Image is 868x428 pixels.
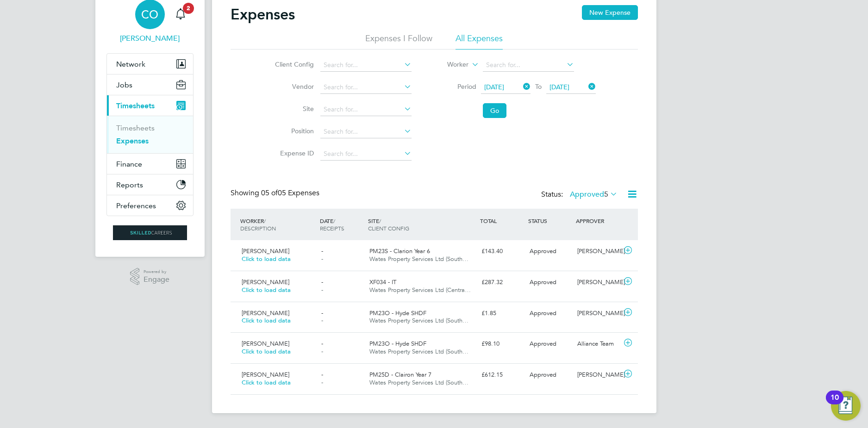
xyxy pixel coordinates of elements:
input: Search for... [320,148,412,161]
span: 5 [604,190,608,199]
span: - [321,378,323,386]
label: Client Config [272,60,314,68]
div: [PERSON_NAME] [574,244,622,259]
input: Search for... [320,59,412,72]
div: 10 [831,397,839,409]
span: DESCRIPTION [240,224,276,232]
input: Search for... [320,81,412,94]
span: To [532,81,544,93]
a: Powered byEngage [130,268,169,285]
span: [DATE] [550,83,569,91]
label: Approved [570,190,618,199]
span: [PERSON_NAME] [242,278,289,286]
label: Worker [427,60,468,69]
div: [PERSON_NAME] [574,367,622,383]
button: Network [107,54,193,74]
span: - [321,255,323,263]
span: Click to load data [242,378,291,386]
div: £98.10 [478,336,526,352]
span: Click to load data [242,347,291,355]
span: RECEIPTS [320,224,344,232]
span: Craig O'Donovan [106,33,194,44]
div: Showing [231,188,321,198]
span: Reports [116,180,143,189]
button: Finance [107,154,193,174]
button: Open Resource Center, 10 new notifications [831,391,861,421]
span: - [321,286,323,294]
label: Vendor [272,82,314,91]
span: - [321,247,323,255]
li: Expenses I Follow [365,33,432,50]
span: CO [141,8,158,20]
span: - [321,371,323,378]
div: WORKER [238,212,318,236]
span: PM23O - Hyde SHDF [369,309,426,317]
div: £1.85 [478,306,526,321]
div: DATE [318,212,366,236]
span: - [321,316,323,324]
div: £612.15 [478,367,526,383]
input: Search for... [320,125,412,138]
label: Position [272,127,314,135]
a: Timesheets [116,124,155,132]
div: Alliance Team [574,336,622,352]
div: APPROVER [574,212,622,229]
span: Network [116,60,145,68]
input: Search for... [320,103,412,116]
button: Jobs [107,74,193,95]
span: Engage [144,276,169,284]
span: [PERSON_NAME] [242,340,289,347]
button: Timesheets [107,95,193,116]
span: Jobs [116,81,132,89]
span: Wates Property Services Ltd (Centra… [369,286,471,294]
label: Expense ID [272,149,314,157]
div: £143.40 [478,244,526,259]
span: Click to load data [242,316,291,324]
div: TOTAL [478,212,526,229]
span: PM23S - Clarion Year 6 [369,247,430,255]
span: PM25D - Clairon Year 7 [369,371,431,378]
h2: Expenses [231,5,295,24]
span: Timesheets [116,101,155,110]
a: Go to home page [106,225,194,240]
span: 05 Expenses [261,188,319,198]
span: Wates Property Services Ltd (South… [369,378,468,386]
button: Go [483,103,506,118]
span: / [379,217,381,224]
li: All Expenses [456,33,503,50]
span: Powered by [144,268,169,276]
span: Click to load data [242,286,291,294]
span: [PERSON_NAME] [242,309,289,317]
span: Approved [530,278,556,286]
span: [DATE] [484,83,504,91]
span: 05 of [261,188,278,198]
span: Wates Property Services Ltd (South… [369,347,468,355]
span: - [321,347,323,355]
span: Finance [116,160,142,168]
span: [PERSON_NAME] [242,371,289,378]
button: Reports [107,174,193,195]
div: Status: [541,188,619,201]
span: / [264,217,266,224]
span: Approved [530,247,556,255]
span: / [333,217,335,224]
div: [PERSON_NAME] [574,306,622,321]
span: Preferences [116,201,156,210]
div: £287.32 [478,275,526,290]
span: 2 [183,3,194,14]
a: Expenses [116,136,149,145]
span: Wates Property Services Ltd (South… [369,255,468,263]
img: skilledcareers-logo-retina.png [113,225,187,240]
div: Timesheets [107,116,193,153]
span: Approved [530,309,556,317]
span: Approved [530,371,556,378]
label: Site [272,105,314,113]
span: Wates Property Services Ltd (South… [369,316,468,324]
span: XF034 - IT [369,278,396,286]
button: New Expense [582,5,638,20]
span: - [321,278,323,286]
span: [PERSON_NAME] [242,247,289,255]
span: CLIENT CONFIG [368,224,409,232]
div: STATUS [526,212,574,229]
button: Preferences [107,195,193,216]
